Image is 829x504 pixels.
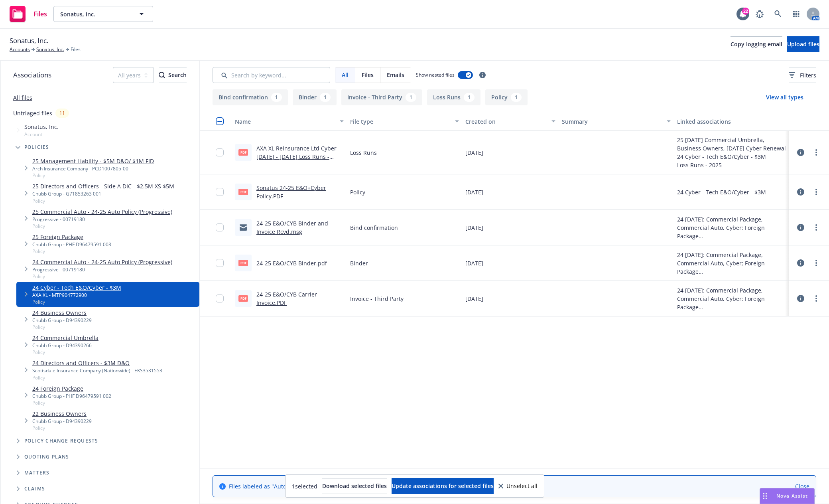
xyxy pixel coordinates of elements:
span: pdf [238,260,248,266]
button: Invoice - Third Party [341,89,422,105]
svg: Search [159,72,165,78]
a: 24 Commercial Auto - 24-25 Auto Policy (Progressive) [32,258,172,266]
button: Name [232,112,347,131]
button: Policy [485,89,528,105]
div: Chubb Group - D94390229 [32,418,92,425]
button: Bind confirmation [213,89,288,105]
div: 1 [320,93,331,102]
input: Toggle Row Selected [216,188,224,196]
input: Toggle Row Selected [216,259,224,267]
a: 24 Commercial Umbrella [32,334,98,342]
a: 24-25 E&O/CYB Binder and Invoice Rcvd.msg [256,219,328,235]
a: Accounts [10,46,30,53]
div: File type [350,117,450,126]
a: more [811,223,821,232]
a: 25 Directors and Officers - Side A DIC - $2.5M XS $5M [32,182,174,190]
input: Select all [216,117,224,125]
span: Files labeled as "Auto ID card" are hidden. [229,482,396,490]
span: Sonatus, Inc. [60,10,129,18]
div: 11 [55,109,69,118]
div: Name [235,117,335,126]
span: [DATE] [465,294,483,303]
span: Policy [32,198,174,204]
span: Account [24,131,59,138]
a: Untriaged files [13,109,52,117]
button: Linked associations [674,112,789,131]
span: PDF [238,295,248,301]
a: Files [6,3,50,25]
span: Sonatus, Inc. [10,36,48,46]
button: Summary [559,112,674,131]
a: Report a Bug [752,6,768,22]
button: SearchSearch [159,67,187,83]
a: AXA XL Reinsurance Ltd Cyber [DATE] - [DATE] Loss Runs - Valued [DATE].pdf [256,144,337,169]
button: Created on [462,112,558,131]
button: Update associations for selected files [392,478,494,494]
a: more [811,187,821,197]
span: Files [71,46,81,53]
a: more [811,294,821,303]
div: Created on [465,117,546,126]
div: 1 [271,93,282,102]
span: Invoice - Third Party [350,294,404,303]
a: 22 Business Owners [32,409,92,418]
button: View all types [753,89,816,105]
span: Files [33,11,47,17]
input: Search by keyword... [213,67,330,83]
a: Sonatus 24-25 E&O+Cyber Policy.PDF [256,184,326,200]
span: Upload files [787,40,819,48]
div: Progressive - 00719180 [32,216,172,223]
span: Unselect all [506,483,538,489]
a: All files [13,94,32,101]
button: Binder [293,89,337,105]
div: 1 [406,93,416,102]
button: Download selected files [322,478,387,494]
div: Chubb Group - PHF D96479591 002 [32,393,111,399]
span: Policy [32,273,172,280]
span: Policy [32,374,162,381]
div: 24 Cyber - Tech E&O/Cyber - $3M [677,188,766,196]
span: Claims [24,486,45,491]
div: Linked associations [677,117,786,126]
div: Chubb Group - D94390229 [32,317,92,324]
div: 24 [DATE]: Commercial Package, Commercial Auto, Cyber; Foreign Package [677,251,786,276]
a: 25 Foreign Package [32,233,111,241]
div: Chubb Group - G71853263 001 [32,190,174,197]
span: Associations [13,70,51,80]
div: Search [159,67,187,83]
span: [DATE] [465,259,483,267]
span: Policy [32,248,111,255]
div: 1 [511,93,522,102]
div: AXA XL - MTP904772900 [32,292,121,298]
a: 24 Foreign Package [32,384,111,393]
span: Policy [32,349,98,356]
span: [DATE] [465,223,483,232]
a: 24 Business Owners [32,308,92,317]
span: Emails [387,71,404,79]
button: Copy logging email [731,36,782,52]
a: Search [770,6,786,22]
span: Policy [32,298,121,305]
span: Binder [350,259,368,267]
a: 24-25 E&O/CYB Carrier Invoice.PDF [256,291,317,306]
span: Policy [32,425,92,431]
span: Policy [32,399,111,406]
span: Policy [32,172,154,179]
a: Sonatus, Inc. [36,46,64,53]
div: 22 [742,8,749,15]
span: [DATE] [465,148,483,157]
span: Policy change requests [24,439,98,443]
input: Toggle Row Selected [216,223,224,231]
a: 24 Cyber - Tech E&O/Cyber - $3M [32,283,121,292]
a: 24 Directors and Officers - $3M D&O [32,359,162,367]
input: Toggle Row Selected [216,294,224,302]
button: File type [347,112,462,131]
span: Nova Assist [776,492,808,499]
div: 24 Cyber - Tech E&O/Cyber - $3M [677,152,786,161]
a: 25 Commercial Auto - 24-25 Auto Policy (Progressive) [32,208,172,216]
div: Drag to move [760,488,770,504]
button: Loss Runs [427,89,480,105]
div: Progressive - 00719180 [32,266,172,273]
span: Policy [32,223,172,229]
span: Policy [350,188,365,196]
